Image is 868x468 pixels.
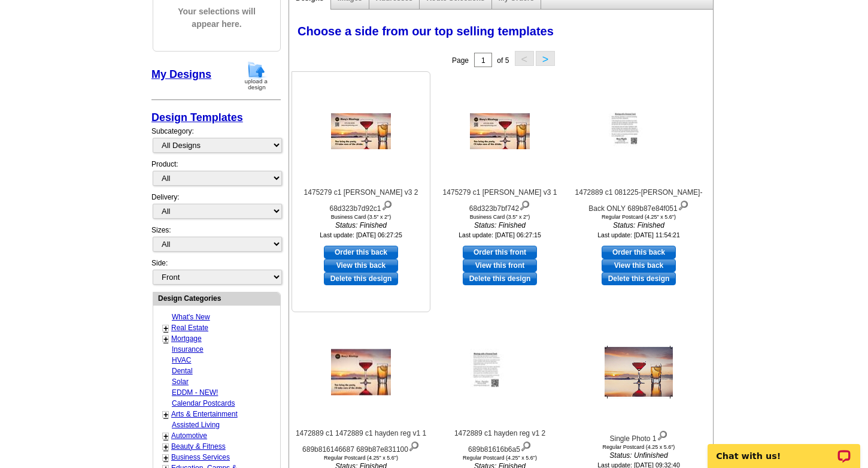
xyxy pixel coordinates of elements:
[463,246,537,259] a: use this design
[573,428,705,444] div: Single Photo 1
[172,399,235,407] a: Calendar Postcards
[163,431,168,441] a: +
[171,431,207,440] a: Automotive
[597,231,680,238] small: Last update: [DATE] 11:54:21
[163,453,168,463] a: +
[295,214,427,220] div: Business Card (3.5" x 2")
[602,246,676,259] a: use this design
[331,113,391,149] img: 1475279 c1 hughes bc v3 2 68d323b7d92c1
[573,187,705,214] div: 1472889 c1 081225-[PERSON_NAME]-Back ONLY 689b87e84f051
[295,187,427,214] div: 1475279 c1 [PERSON_NAME] v3 2 68d323b7d92c1
[151,68,211,80] a: My Designs
[700,430,868,468] iframe: LiveChat chat widget
[163,334,168,344] a: +
[519,198,530,211] img: view design details
[295,220,427,231] i: Status: Finished
[463,272,537,285] a: Delete this design
[573,444,705,450] div: Regular Postcard (4.25 x 5.6")
[324,272,398,285] a: Delete this design
[470,113,530,149] img: 1475279 c1 hughes bc v3 1 68d323b7bf742
[171,410,238,418] a: Arts & Entertainment
[408,439,420,452] img: view design details
[459,231,541,238] small: Last update: [DATE] 06:27:15
[171,453,230,461] a: Business Services
[163,410,168,419] a: +
[573,214,705,220] div: Regular Postcard (4.25" x 5.6")
[153,292,280,304] div: Design Categories
[602,272,676,285] a: Delete this design
[151,126,281,159] div: Subcategory:
[324,259,398,272] a: View this back
[151,192,281,225] div: Delivery:
[151,225,281,258] div: Sizes:
[172,421,220,429] a: Assisted Living
[609,108,669,155] img: 1472889 c1 081225-Mary-Postcard-Back ONLY 689b87e84f051
[470,349,530,395] img: 1472889 c1 hayden reg v1 2 689b81616b6a5
[298,25,554,38] span: Choose a side from our top selling templates
[151,111,243,123] a: Design Templates
[573,220,705,231] i: Status: Finished
[172,345,204,354] a: Insurance
[171,334,202,343] a: Mortgage
[163,442,168,452] a: +
[434,214,566,220] div: Business Card (3.5" x 2")
[678,198,689,211] img: view design details
[151,159,281,192] div: Product:
[172,313,210,321] a: What's New
[434,220,566,231] i: Status: Finished
[171,324,208,332] a: Real Estate
[657,428,668,441] img: view design details
[163,324,168,333] a: +
[536,51,555,66] button: >
[331,349,391,395] img: 1472889 c1 1472889 c1 hayden reg v1 1 689b816146687 689b87e831100
[172,388,218,397] a: EDDM - NEW!
[434,187,566,214] div: 1475279 c1 [PERSON_NAME] v3 1 68d323b7bf742
[381,198,393,211] img: view design details
[515,51,534,66] button: <
[520,439,532,452] img: view design details
[324,246,398,259] a: use this design
[295,428,427,455] div: 1472889 c1 1472889 c1 hayden reg v1 1 689b816146687 689b87e831100
[497,56,509,65] span: of 5
[172,378,189,386] a: Solar
[295,455,427,461] div: Regular Postcard (4.25" x 5.6")
[463,259,537,272] a: View this front
[320,231,402,238] small: Last update: [DATE] 06:27:25
[602,259,676,272] a: View this back
[573,450,705,461] i: Status: Unfinished
[172,356,191,364] a: HVAC
[151,258,281,286] div: Side:
[605,346,673,398] img: Single Photo 1
[171,442,226,451] a: Beauty & Fitness
[172,367,193,375] a: Dental
[434,455,566,461] div: Regular Postcard (4.25" x 5.6")
[241,61,272,91] img: upload-design
[452,56,469,65] span: Page
[434,428,566,455] div: 1472889 c1 hayden reg v1 2 689b81616b6a5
